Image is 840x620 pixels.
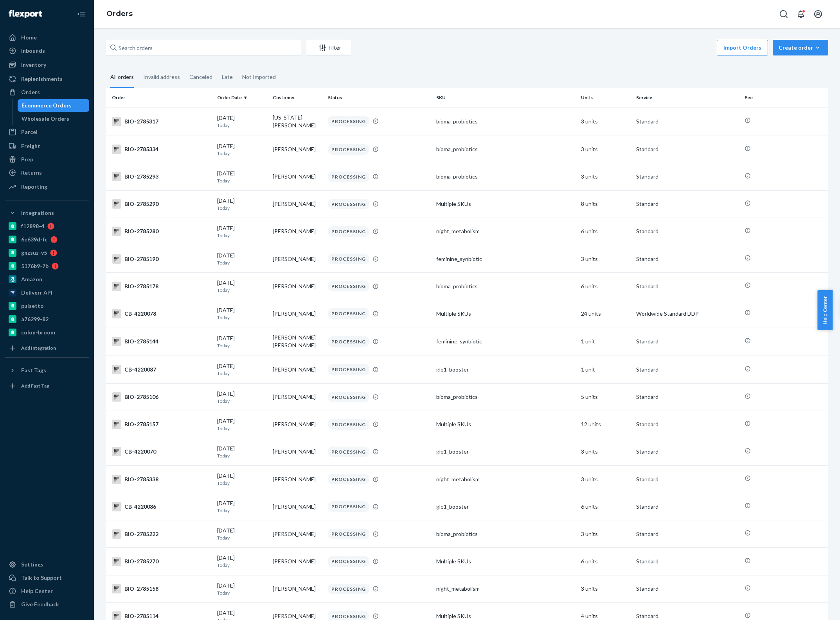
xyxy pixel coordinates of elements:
[5,380,89,392] a: Add Fast Tag
[636,448,738,456] p: Standard
[217,197,266,211] div: [DATE]
[112,172,211,181] div: BIO-2785293
[21,142,40,150] div: Freight
[217,224,266,239] div: [DATE]
[717,40,768,55] button: Import Orders
[270,493,325,520] td: [PERSON_NAME]
[636,227,738,235] p: Standard
[112,475,211,484] div: BIO-2785338
[21,587,53,595] div: Help Center
[5,273,89,286] a: Amazon
[217,177,266,184] p: Today
[433,190,577,218] td: Multiple SKUs
[328,308,369,319] div: PROCESSING
[578,245,633,273] td: 3 units
[5,585,89,597] a: Help Center
[217,232,266,239] p: Today
[270,300,325,327] td: [PERSON_NAME]
[578,190,633,218] td: 8 units
[217,507,266,514] p: Today
[270,438,325,465] td: [PERSON_NAME]
[5,300,89,312] a: pulsetto
[21,600,59,608] div: Give Feedback
[636,118,738,125] p: Standard
[217,142,266,157] div: [DATE]
[328,254,369,264] div: PROCESSING
[189,67,212,87] div: Canceled
[636,255,738,263] p: Standard
[217,425,266,432] p: Today
[436,227,574,235] div: night_metabolism
[436,585,574,593] div: night_metabolism
[5,166,89,179] a: Returns
[578,356,633,383] td: 1 unit
[21,574,62,582] div: Talk to Support
[578,548,633,575] td: 6 units
[578,411,633,438] td: 12 units
[214,88,270,107] th: Order Date
[328,419,369,430] div: PROCESSING
[578,107,633,136] td: 3 units
[217,554,266,568] div: [DATE]
[328,447,369,457] div: PROCESSING
[222,67,233,87] div: Late
[217,314,266,321] p: Today
[436,338,574,345] div: feminine_synbiotic
[328,556,369,566] div: PROCESSING
[636,585,738,593] p: Standard
[270,245,325,273] td: [PERSON_NAME]
[217,590,266,596] p: Today
[217,398,266,404] p: Today
[217,150,266,157] p: Today
[21,75,63,83] div: Replenishments
[217,170,266,184] div: [DATE]
[5,313,89,325] a: a76299-82
[578,300,633,327] td: 24 units
[779,44,822,52] div: Create order
[270,327,325,356] td: [PERSON_NAME] [PERSON_NAME]
[270,136,325,163] td: [PERSON_NAME]
[5,233,89,246] a: 6e639d-fc
[325,88,433,107] th: Status
[328,364,369,375] div: PROCESSING
[143,67,180,87] div: Invalid address
[112,199,211,209] div: BIO-2785290
[217,306,266,321] div: [DATE]
[328,584,369,594] div: PROCESSING
[633,88,741,107] th: Service
[5,153,89,166] a: Prep
[112,227,211,236] div: BIO-2785280
[217,114,266,129] div: [DATE]
[270,190,325,218] td: [PERSON_NAME]
[5,260,89,272] a: 5176b9-7b
[817,290,833,330] button: Help Center
[270,575,325,602] td: [PERSON_NAME]
[112,557,211,566] div: BIO-2785270
[270,520,325,548] td: [PERSON_NAME]
[21,128,38,136] div: Parcel
[5,180,89,193] a: Reporting
[436,173,574,180] div: bioma_probiotics
[5,598,89,611] button: Give Feedback
[21,61,46,69] div: Inventory
[74,6,89,22] button: Close Navigation
[328,144,369,155] div: PROCESSING
[217,122,266,129] p: Today
[270,466,325,493] td: [PERSON_NAME]
[217,472,266,486] div: [DATE]
[112,365,211,374] div: CB-4220087
[578,466,633,493] td: 3 units
[100,3,139,25] ol: breadcrumbs
[5,86,89,98] a: Orders
[436,145,574,153] div: bioma_probiotics
[21,262,49,270] div: 5176b9-7b
[578,136,633,163] td: 3 units
[5,73,89,85] a: Replenishments
[5,286,89,299] a: Deliverr API
[21,88,40,96] div: Orders
[793,6,809,22] button: Open notifications
[636,393,738,401] p: Standard
[9,10,42,18] img: Flexport logo
[112,145,211,154] div: BIO-2785334
[106,88,214,107] th: Order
